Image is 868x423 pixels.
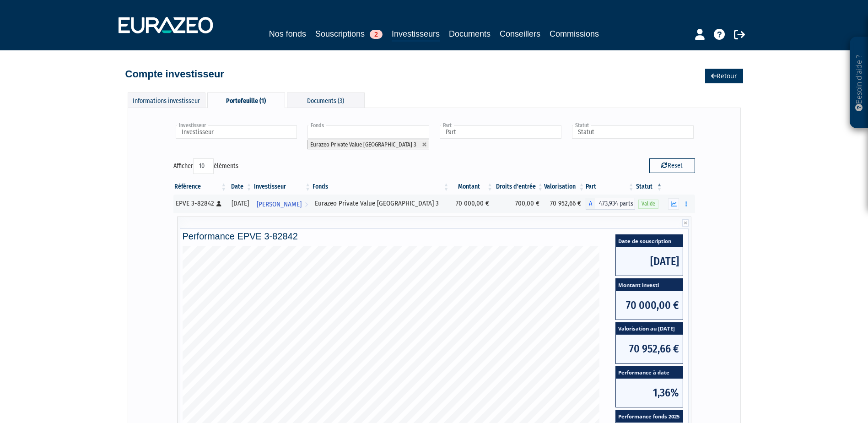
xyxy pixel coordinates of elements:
div: [DATE] [231,199,249,208]
button: Reset [649,158,695,173]
span: Date de souscription [616,235,683,247]
th: Fonds: activer pour trier la colonne par ordre croissant [312,179,450,195]
i: [Français] Personne physique [216,201,221,206]
a: Nos fonds [269,27,306,40]
span: 70 952,66 € [616,335,683,363]
span: Performance à date [616,367,683,379]
h4: Compte investisseur [125,69,224,80]
th: Droits d'entrée: activer pour trier la colonne par ordre croissant [494,179,544,195]
th: Part: activer pour trier la colonne par ordre croissant [586,179,635,195]
span: 2 [370,30,383,39]
th: Statut : activer pour trier la colonne par ordre d&eacute;croissant [635,179,663,195]
td: 70 952,66 € [544,195,585,213]
span: Valide [638,200,658,208]
th: Référence : activer pour trier la colonne par ordre croissant [173,179,228,195]
span: Eurazeo Private Value [GEOGRAPHIC_DATA] 3 [310,141,416,148]
label: Afficher éléments [173,158,238,174]
div: EPVE 3-82842 [176,199,225,208]
a: Conseillers [500,27,540,40]
span: A [586,198,595,210]
img: 1732889491-logotype_eurazeo_blanc_rvb.png [119,17,213,33]
a: Retour [705,69,743,83]
span: 1,36% [616,379,683,407]
p: Besoin d'aide ? [854,42,864,124]
th: Valorisation: activer pour trier la colonne par ordre croissant [544,179,585,195]
span: [DATE] [616,247,683,276]
td: 70 000,00 € [450,195,494,213]
div: Portefeuille (1) [207,92,285,108]
div: Eurazeo Private Value [GEOGRAPHIC_DATA] 3 [315,199,447,208]
i: Voir l'investisseur [305,196,308,213]
a: Documents [449,27,491,40]
span: Montant investi [616,279,683,291]
td: 700,00 € [494,195,544,213]
span: 473,934 parts [595,198,635,210]
h4: Performance EPVE 3-82842 [183,231,686,241]
span: 70 000,00 € [616,291,683,320]
div: Documents (3) [287,92,365,108]
a: Commissions [550,27,599,40]
span: [PERSON_NAME] [257,196,302,213]
a: Investisseurs [392,27,440,42]
th: Date: activer pour trier la colonne par ordre croissant [227,179,253,195]
div: A - Eurazeo Private Value Europe 3 [586,198,635,210]
a: [PERSON_NAME] [253,195,312,213]
select: Afficheréléments [193,158,214,174]
span: Valorisation au [DATE] [616,323,683,335]
th: Montant: activer pour trier la colonne par ordre croissant [450,179,494,195]
a: Souscriptions2 [315,27,383,40]
div: Informations investisseur [128,92,205,108]
th: Investisseur: activer pour trier la colonne par ordre croissant [253,179,312,195]
span: Performance fonds 2025 [616,410,683,423]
